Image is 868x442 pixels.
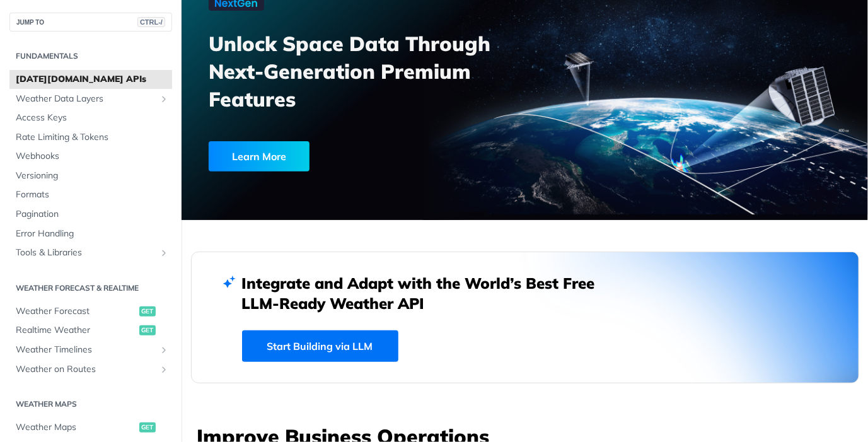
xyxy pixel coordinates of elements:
a: Realtime Weatherget [9,321,172,340]
span: Weather Data Layers [16,93,156,105]
span: Error Handling [16,228,169,240]
a: Learn More [209,141,472,172]
a: Pagination [9,205,172,224]
button: Show subpages for Weather Timelines [159,345,169,355]
button: JUMP TOCTRL-/ [9,13,172,32]
a: Weather on RoutesShow subpages for Weather on Routes [9,360,172,379]
span: Access Keys [16,112,169,124]
button: Show subpages for Weather on Routes [159,364,169,375]
span: get [139,325,156,335]
a: Versioning [9,166,172,185]
button: Show subpages for Tools & Libraries [159,248,169,258]
span: Versioning [16,170,169,182]
span: Weather Maps [16,421,136,434]
span: Rate Limiting & Tokens [16,131,169,144]
span: Tools & Libraries [16,247,156,259]
span: Weather Timelines [16,344,156,356]
a: [DATE][DOMAIN_NAME] APIs [9,70,172,89]
div: Learn More [209,141,310,172]
a: Weather TimelinesShow subpages for Weather Timelines [9,340,172,359]
a: Access Keys [9,108,172,127]
a: Tools & LibrariesShow subpages for Tools & Libraries [9,243,172,262]
a: Formats [9,185,172,204]
a: Weather Data LayersShow subpages for Weather Data Layers [9,90,172,108]
a: Weather Forecastget [9,302,172,321]
span: Formats [16,189,169,201]
a: Webhooks [9,147,172,166]
a: Rate Limiting & Tokens [9,128,172,147]
h2: Fundamentals [9,50,172,62]
span: Webhooks [16,150,169,163]
span: Realtime Weather [16,324,136,337]
span: Weather on Routes [16,363,156,376]
button: Show subpages for Weather Data Layers [159,94,169,104]
a: Start Building via LLM [242,330,398,362]
span: CTRL-/ [137,17,165,27]
a: Weather Mapsget [9,418,172,437]
span: get [139,422,156,433]
h3: Unlock Space Data Through Next-Generation Premium Features [209,30,538,113]
span: Pagination [16,208,169,221]
span: [DATE][DOMAIN_NAME] APIs [16,73,169,86]
h2: Integrate and Adapt with the World’s Best Free LLM-Ready Weather API [242,273,614,313]
h2: Weather Forecast & realtime [9,282,172,294]
a: Error Handling [9,224,172,243]
span: get [139,306,156,317]
h2: Weather Maps [9,398,172,410]
span: Weather Forecast [16,305,136,318]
